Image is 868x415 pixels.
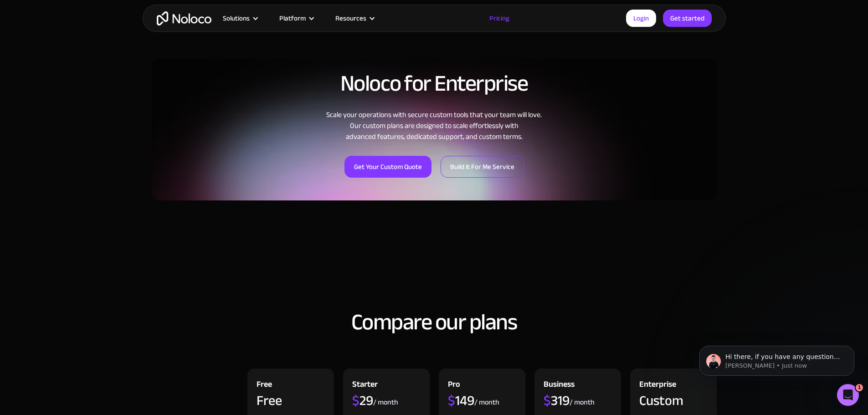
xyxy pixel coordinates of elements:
div: Starter [352,378,378,394]
span: $ [352,388,360,413]
a: Build it For Me Service [441,156,524,178]
div: Solutions [211,12,268,24]
iframe: Intercom live chat [837,384,859,406]
div: Resources [324,12,385,24]
div: 29 [352,394,373,407]
span: $ [448,388,455,413]
div: 319 [544,394,570,407]
a: Login [626,10,656,27]
iframe: Intercom notifications message [686,327,868,390]
span: 1 [856,384,863,391]
div: / month [373,397,398,407]
a: Pricing [478,12,521,24]
span: $ [544,388,551,413]
a: Get started [663,10,712,27]
h2: Compare our plans [152,310,717,334]
div: Business [544,378,575,394]
div: Free [257,378,272,394]
div: Custom [639,394,683,407]
div: Platform [279,12,306,24]
div: Pro [448,378,460,394]
div: Platform [268,12,324,24]
a: home [157,11,211,26]
div: / month [570,397,595,407]
a: Get Your Custom Quote [344,156,431,178]
div: Resources [335,12,366,24]
div: / month [474,397,499,407]
div: Enterprise [639,378,676,394]
h2: Noloco for Enterprise [152,71,717,96]
div: 149 [448,394,474,407]
div: Free [257,394,282,407]
div: Solutions [223,12,250,24]
div: Scale your operations with secure custom tools that your team will love. Our custom plans are des... [152,109,717,142]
